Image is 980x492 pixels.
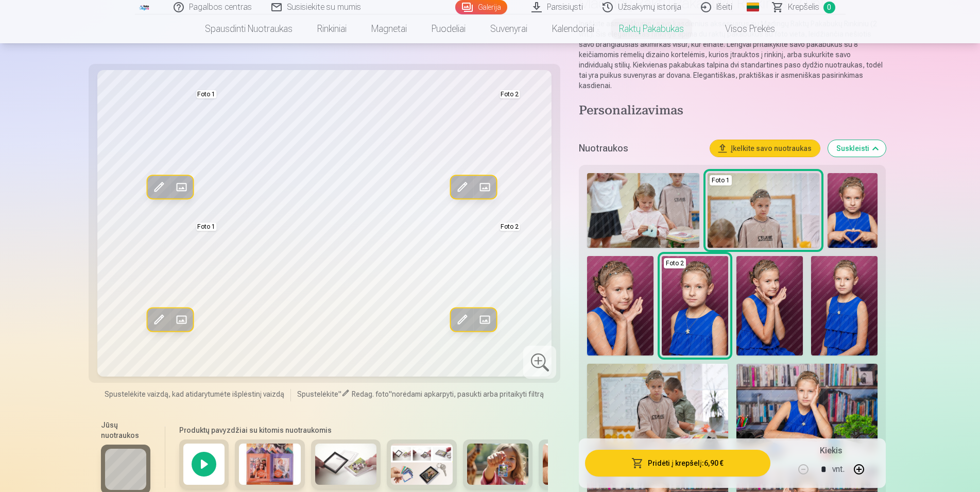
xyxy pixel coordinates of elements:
[579,19,885,91] p: Įneškite asmeniškumo į savo kasdienius aksesuarus su Madingų Raktų Pakabukų Rinkiniu (2 vnt.). Ši...
[828,140,886,157] button: Suskleisti
[139,4,150,10] img: /fa2
[579,141,701,156] h5: Nuotraukos
[389,390,392,398] span: "
[540,14,607,43] a: Kalendoriai
[664,258,686,268] div: Foto 2
[419,14,478,43] a: Puodeliai
[359,14,419,43] a: Magnetai
[175,425,548,435] h6: Produktų pavyzdžiai su kitomis nuotraukomis
[579,103,885,120] h4: Personalizavimas
[193,14,305,43] a: Spausdinti nuotraukas
[392,390,544,398] span: norėdami apkarpyti, pasukti arba pritaikyti filtrą
[823,2,835,13] span: 0
[710,140,820,157] button: Įkelkite savo nuotraukas
[607,14,696,43] a: Raktų pakabukas
[710,175,732,185] div: Foto 1
[696,14,787,43] a: Visos prekės
[305,14,359,43] a: Rinkiniai
[101,420,150,440] h6: Jūsų nuotraukos
[105,389,284,399] span: Spustelėkite vaizdą, kad atidarytumėte išplėstinį vaizdą
[478,14,540,43] a: Suvenyrai
[297,390,338,398] span: Spustelėkite
[788,1,819,13] span: Krepšelis
[832,457,845,482] div: vnt.
[352,390,389,398] span: Redag. foto
[338,390,341,398] span: "
[820,445,842,457] h5: Kiekis
[585,450,770,477] button: Pridėti į krepšelį:6,90 €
